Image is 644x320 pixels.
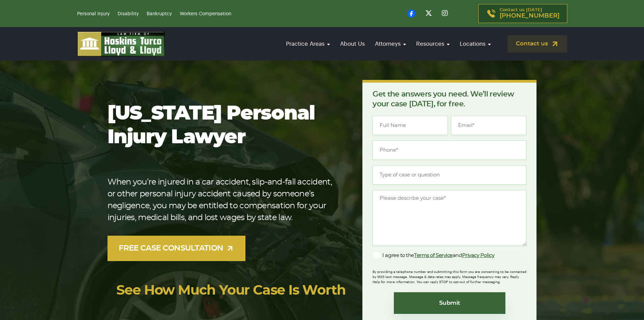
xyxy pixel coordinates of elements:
[414,253,453,258] a: Terms of Service
[226,244,234,253] img: arrow-up-right-light.svg
[500,8,559,19] p: Contact us [DATE]
[108,102,341,149] h1: [US_STATE] Personal Injury Lawyer
[373,116,448,135] input: Full Name
[373,252,494,260] label: I agree to the and
[373,165,526,185] input: Type of case or question
[462,253,495,258] a: Privacy Policy
[373,89,526,109] p: Get the answers you need. We’ll review your case [DATE], for free.
[77,12,110,16] a: Personal Injury
[456,34,494,54] a: Locations
[394,292,505,314] input: Submit
[116,284,346,297] a: See How Much Your Case Is Worth
[478,4,567,23] a: Contact us [DATE][PHONE_NUMBER]
[77,31,165,57] img: logo
[451,116,526,135] input: Email*
[337,34,368,54] a: About Us
[118,12,139,16] a: Disability
[180,12,231,16] a: Workers Compensation
[108,176,341,224] p: When you’re injured in a car accident, slip-and-fall accident, or other personal injury accident ...
[373,265,526,285] div: By providing a telephone number and submitting this form you are consenting to be contacted by SM...
[147,12,172,16] a: Bankruptcy
[108,236,246,261] a: FREE CASE CONSULTATION
[413,34,453,54] a: Resources
[508,35,567,52] a: Contact us
[283,34,333,54] a: Practice Areas
[373,141,526,160] input: Phone*
[372,34,409,54] a: Attorneys
[500,13,559,19] span: [PHONE_NUMBER]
